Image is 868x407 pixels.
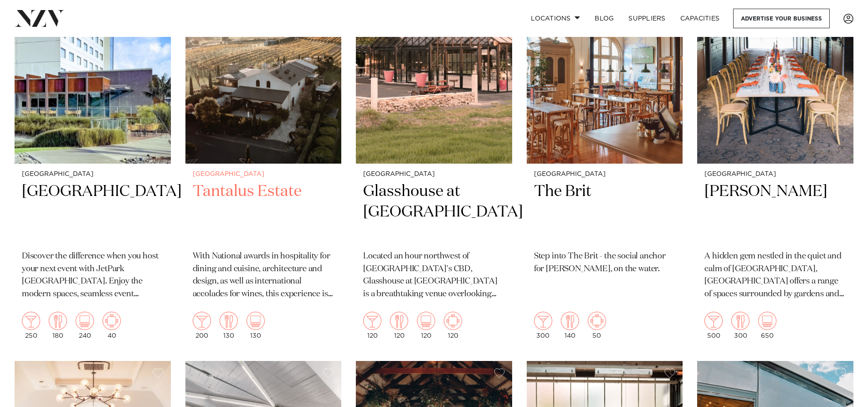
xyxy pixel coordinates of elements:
[390,312,408,339] div: 120
[76,312,94,330] img: theatre.png
[673,9,727,28] a: Capacities
[704,181,846,243] h2: [PERSON_NAME]
[193,181,334,243] h2: Tantalus Estate
[363,312,381,330] img: cocktail.png
[758,312,776,330] img: theatre.png
[22,250,164,301] p: Discover the difference when you host your next event with JetPark [GEOGRAPHIC_DATA]. Enjoy the m...
[417,312,435,339] div: 120
[704,312,723,339] div: 500
[561,312,579,330] img: dining.png
[417,312,435,330] img: theatre.png
[363,171,505,178] small: [GEOGRAPHIC_DATA]
[561,312,579,339] div: 140
[704,312,723,330] img: cocktail.png
[704,250,846,301] p: A hidden gem nestled in the quiet and calm of [GEOGRAPHIC_DATA], [GEOGRAPHIC_DATA] offers a range...
[444,312,462,330] img: meeting.png
[22,171,164,178] small: [GEOGRAPHIC_DATA]
[758,312,776,339] div: 650
[534,312,552,339] div: 300
[15,10,64,26] img: nzv-logo.png
[247,312,265,330] img: theatre.png
[363,312,381,339] div: 120
[731,312,750,339] div: 300
[103,312,121,339] div: 40
[220,312,238,330] img: dining.png
[193,312,211,330] img: cocktail.png
[363,181,505,243] h2: Glasshouse at [GEOGRAPHIC_DATA]
[22,312,40,339] div: 250
[49,312,67,330] img: dining.png
[534,171,676,178] small: [GEOGRAPHIC_DATA]
[22,312,40,330] img: cocktail.png
[704,171,846,178] small: [GEOGRAPHIC_DATA]
[193,312,211,339] div: 200
[22,181,164,243] h2: [GEOGRAPHIC_DATA]
[733,9,830,28] a: Advertise your business
[588,312,606,330] img: meeting.png
[103,312,121,330] img: meeting.png
[534,250,676,276] p: Step into The Brit - the social anchor for [PERSON_NAME], on the water.
[587,9,621,28] a: BLOG
[621,9,673,28] a: SUPPLIERS
[731,312,750,330] img: dining.png
[193,171,334,178] small: [GEOGRAPHIC_DATA]
[220,312,238,339] div: 130
[534,181,676,243] h2: The Brit
[390,312,408,330] img: dining.png
[193,250,334,301] p: With National awards in hospitality for dining and cuisine, architecture and design, as well as i...
[588,312,606,339] div: 50
[363,250,505,301] p: Located an hour northwest of [GEOGRAPHIC_DATA]'s CBD, Glasshouse at [GEOGRAPHIC_DATA] is a breath...
[524,9,587,28] a: Locations
[76,312,94,339] div: 240
[444,312,462,339] div: 120
[534,312,552,330] img: cocktail.png
[49,312,67,339] div: 180
[247,312,265,339] div: 130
